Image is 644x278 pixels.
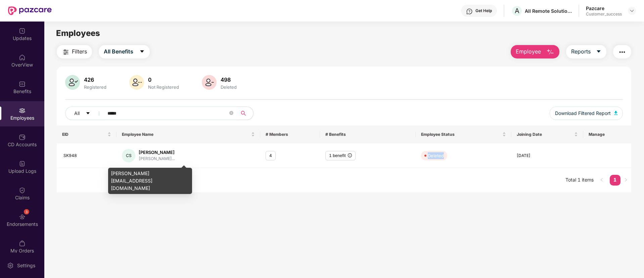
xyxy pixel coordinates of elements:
th: Employee Status [416,125,511,144]
div: SK948 [63,153,111,159]
div: 1 benefit [325,151,356,161]
img: svg+xml;base64,PHN2ZyBpZD0iQ0RfQWNjb3VudHMiIGRhdGEtbmFtZT0iQ0QgQWNjb3VudHMiIHhtbG5zPSJodHRwOi8vd3... [19,134,26,141]
div: Not Registered [147,84,180,90]
div: [PERSON_NAME] [139,149,175,156]
div: Deleted [428,152,444,159]
button: right [620,175,631,186]
span: Employees [56,28,100,38]
th: EID [57,125,117,144]
img: svg+xml;base64,PHN2ZyB4bWxucz0iaHR0cDovL3d3dy53My5vcmcvMjAwMC9zdmciIHhtbG5zOnhsaW5rPSJodHRwOi8vd3... [546,48,554,56]
img: svg+xml;base64,PHN2ZyBpZD0iRHJvcGRvd24tMzJ4MzIiIHhtbG5zPSJodHRwOi8vd3d3LnczLm9yZy8yMDAwL3N2ZyIgd2... [629,8,635,13]
span: close-circle [229,111,233,115]
a: 1 [610,175,620,185]
button: Employee [511,45,559,58]
li: Next Page [620,175,631,186]
span: EID [62,132,106,137]
img: svg+xml;base64,PHN2ZyB4bWxucz0iaHR0cDovL3d3dy53My5vcmcvMjAwMC9zdmciIHdpZHRoPSIyNCIgaGVpZ2h0PSIyNC... [62,48,70,56]
div: Get Help [475,8,492,13]
span: caret-down [596,49,601,55]
div: 0 [147,76,180,83]
button: All Benefitscaret-down [99,45,150,58]
img: svg+xml;base64,PHN2ZyBpZD0iVXBkYXRlZCIgeG1sbnM9Imh0dHA6Ly93d3cudzMub3JnLzIwMDAvc3ZnIiB3aWR0aD0iMj... [19,28,26,34]
span: Reports [571,47,591,56]
div: Pazcare [586,5,622,11]
span: Employee Name [122,132,250,137]
img: svg+xml;base64,PHN2ZyB4bWxucz0iaHR0cDovL3d3dy53My5vcmcvMjAwMC9zdmciIHhtbG5zOnhsaW5rPSJodHRwOi8vd3... [65,75,80,90]
span: Employee Status [421,132,501,137]
img: svg+xml;base64,PHN2ZyBpZD0iQ2xhaW0iIHhtbG5zPSJodHRwOi8vd3d3LnczLm9yZy8yMDAwL3N2ZyIgd2lkdGg9IjIwIi... [19,187,26,194]
div: Deleted [219,84,238,90]
button: search [237,107,254,120]
div: 426 [83,76,108,83]
th: # Members [260,125,320,144]
span: right [624,178,628,182]
div: 3 [24,209,29,214]
img: svg+xml;base64,PHN2ZyBpZD0iTXlfT3JkZXJzIiBkYXRhLW5hbWU9Ik15IE9yZGVycyIgeG1sbnM9Imh0dHA6Ly93d3cudz... [19,240,26,247]
div: All Remote Solutions Private Limited [525,8,572,14]
img: svg+xml;base64,PHN2ZyBpZD0iVXBsb2FkX0xvZ3MiIGRhdGEtbmFtZT0iVXBsb2FkIExvZ3MiIHhtbG5zPSJodHRwOi8vd3... [19,160,26,167]
div: Customer_success [586,11,622,17]
img: svg+xml;base64,PHN2ZyB4bWxucz0iaHR0cDovL3d3dy53My5vcmcvMjAwMC9zdmciIHhtbG5zOnhsaW5rPSJodHRwOi8vd3... [202,75,217,90]
span: caret-down [86,111,90,116]
span: All Benefits [104,47,133,56]
th: Employee Name [117,125,260,144]
div: 4 [266,151,276,161]
th: # Benefits [320,125,416,144]
div: Settings [15,262,37,269]
span: search [237,111,250,116]
button: left [596,175,607,186]
img: svg+xml;base64,PHN2ZyBpZD0iU2V0dGluZy0yMHgyMCIgeG1sbnM9Imh0dHA6Ly93d3cudzMub3JnLzIwMDAvc3ZnIiB3aW... [7,262,14,269]
img: svg+xml;base64,PHN2ZyB4bWxucz0iaHR0cDovL3d3dy53My5vcmcvMjAwMC9zdmciIHhtbG5zOnhsaW5rPSJodHRwOi8vd3... [614,111,617,115]
button: Reportscaret-down [566,45,606,58]
span: Download Filtered Report [555,110,611,117]
img: svg+xml;base64,PHN2ZyBpZD0iQmVuZWZpdHMiIHhtbG5zPSJodHRwOi8vd3d3LnczLm9yZy8yMDAwL3N2ZyIgd2lkdGg9Ij... [19,81,26,87]
th: Manage [583,125,631,144]
th: Joining Date [511,125,583,144]
span: Filters [72,47,87,56]
span: All [74,110,80,117]
li: Previous Page [596,175,607,186]
span: info-circle [348,153,352,157]
img: svg+xml;base64,PHN2ZyBpZD0iSG9tZSIgeG1sbnM9Imh0dHA6Ly93d3cudzMub3JnLzIwMDAvc3ZnIiB3aWR0aD0iMjAiIG... [19,54,26,61]
span: Employee [516,47,541,56]
span: Joining Date [517,132,573,137]
div: [PERSON_NAME][EMAIL_ADDRESS][DOMAIN_NAME] [108,168,192,194]
img: svg+xml;base64,PHN2ZyBpZD0iRW5kb3JzZW1lbnRzIiB4bWxucz0iaHR0cDovL3d3dy53My5vcmcvMjAwMC9zdmciIHdpZH... [19,213,26,220]
img: svg+xml;base64,PHN2ZyBpZD0iRW1wbG95ZWVzIiB4bWxucz0iaHR0cDovL3d3dy53My5vcmcvMjAwMC9zdmciIHdpZHRoPS... [19,107,26,114]
span: close-circle [229,110,233,117]
img: svg+xml;base64,PHN2ZyB4bWxucz0iaHR0cDovL3d3dy53My5vcmcvMjAwMC9zdmciIHdpZHRoPSIyNCIgaGVpZ2h0PSIyNC... [618,48,626,56]
span: A [515,7,519,15]
li: Total 1 items [565,175,594,186]
div: Registered [83,84,108,90]
img: svg+xml;base64,PHN2ZyBpZD0iSGVscC0zMngzMiIgeG1sbnM9Imh0dHA6Ly93d3cudzMub3JnLzIwMDAvc3ZnIiB3aWR0aD... [466,8,473,15]
li: 1 [610,175,620,186]
div: CS [122,149,135,162]
div: [DATE] [517,153,578,159]
span: caret-down [139,49,145,55]
img: svg+xml;base64,PHN2ZyB4bWxucz0iaHR0cDovL3d3dy53My5vcmcvMjAwMC9zdmciIHhtbG5zOnhsaW5rPSJodHRwOi8vd3... [129,75,144,90]
button: Allcaret-down [65,107,106,120]
button: Download Filtered Report [550,107,623,120]
div: 498 [219,76,238,83]
span: left [600,178,604,182]
div: [PERSON_NAME]... [139,156,175,162]
img: New Pazcare Logo [8,6,52,15]
button: Filters [57,45,92,58]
